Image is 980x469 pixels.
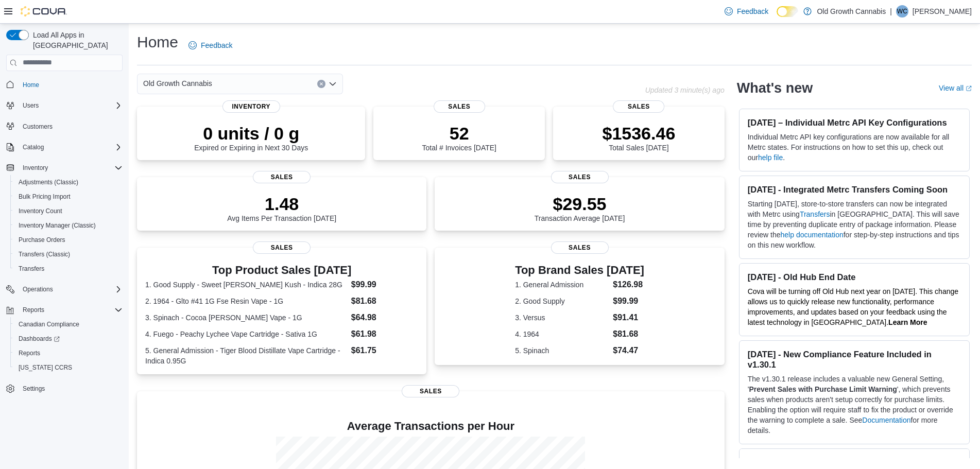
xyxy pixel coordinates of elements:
[613,295,644,307] dd: $99.99
[23,101,39,110] span: Users
[14,190,75,203] a: Bulk Pricing Import
[817,5,886,18] p: Old Growth Cannabis
[14,361,123,374] span: Washington CCRS
[14,361,76,374] a: [US_STATE] CCRS
[19,207,62,215] span: Inventory Count
[194,123,308,144] p: 0 units / 0 g
[10,247,127,262] button: Transfers (Classic)
[10,189,127,204] button: Bulk Pricing Import
[145,296,347,306] dt: 2. 1964 - Glto #41 1G Fse Resin Vape - 1G
[737,80,813,96] h2: What's new
[2,77,127,92] button: Home
[551,241,609,254] span: Sales
[2,303,127,317] button: Reports
[2,119,127,134] button: Customers
[317,80,325,88] button: Clear input
[535,194,625,214] p: $29.55
[14,190,123,203] span: Bulk Pricing Import
[890,5,892,18] p: |
[781,231,844,239] a: help documentation
[351,279,419,291] dd: $99.99
[10,204,127,218] button: Inventory Count
[613,279,644,291] dd: $126.98
[10,233,127,247] button: Purchase Orders
[143,77,212,90] span: Old Growth Cannabis
[351,328,419,340] dd: $61.98
[720,1,772,22] a: Feedback
[939,84,972,92] a: View allExternal link
[2,98,127,113] button: Users
[19,349,40,357] span: Reports
[23,306,44,314] span: Reports
[145,329,347,339] dt: 4. Fuego - Peachy Lychee Vape Cartridge - Sativa 1G
[758,153,783,162] a: help file
[329,80,337,88] button: Open list of options
[422,123,496,152] div: Total # Invoices [DATE]
[14,205,123,217] span: Inventory Count
[10,332,127,346] a: Dashboards
[434,100,485,113] span: Sales
[19,162,123,174] span: Inventory
[515,329,609,339] dt: 4. 1964
[14,347,123,359] span: Reports
[777,6,798,17] input: Dark Mode
[748,287,958,326] span: Cova will be turning off Old Hub next year on [DATE]. This change allows us to quickly release ne...
[2,282,127,297] button: Operations
[145,420,716,432] h4: Average Transactions per Hour
[14,318,123,331] span: Canadian Compliance
[23,164,48,172] span: Inventory
[19,383,49,395] a: Settings
[748,374,961,436] p: The v1.30.1 release includes a valuable new General Setting, ' ', which prevents sales when produ...
[897,5,907,18] span: WC
[201,40,232,50] span: Feedback
[2,140,127,154] button: Catalog
[602,123,675,152] div: Total Sales [DATE]
[253,241,311,254] span: Sales
[29,30,123,50] span: Load All Apps in [GEOGRAPHIC_DATA]
[19,99,123,112] span: Users
[145,264,418,276] h3: Top Product Sales [DATE]
[2,381,127,396] button: Settings
[19,141,48,153] button: Catalog
[227,194,336,222] div: Avg Items Per Transaction [DATE]
[10,346,127,360] button: Reports
[10,262,127,276] button: Transfers
[888,318,927,326] a: Learn More
[351,344,419,357] dd: $61.75
[14,347,44,359] a: Reports
[14,176,82,188] a: Adjustments (Classic)
[14,333,64,345] a: Dashboards
[748,117,961,128] h3: [DATE] – Individual Metrc API Key Configurations
[23,285,53,293] span: Operations
[23,81,39,89] span: Home
[14,219,123,232] span: Inventory Manager (Classic)
[14,219,100,232] a: Inventory Manager (Classic)
[19,304,48,316] button: Reports
[14,263,48,275] a: Transfers
[613,344,644,357] dd: $74.47
[253,171,311,183] span: Sales
[14,234,70,246] a: Purchase Orders
[749,385,897,393] strong: Prevent Sales with Purchase Limit Warning
[515,280,609,290] dt: 1. General Admission
[422,123,496,144] p: 52
[19,283,123,296] span: Operations
[10,175,127,189] button: Adjustments (Classic)
[145,312,347,323] dt: 3. Spinach - Cocoa [PERSON_NAME] Vape - 1G
[227,194,336,214] p: 1.48
[913,5,972,18] p: [PERSON_NAME]
[19,320,79,328] span: Canadian Compliance
[613,311,644,324] dd: $91.41
[515,345,609,356] dt: 5. Spinach
[19,120,123,133] span: Customers
[19,221,96,230] span: Inventory Manager (Classic)
[402,385,459,397] span: Sales
[10,317,127,332] button: Canadian Compliance
[6,73,123,423] nav: Complex example
[535,194,625,222] div: Transaction Average [DATE]
[14,176,123,188] span: Adjustments (Classic)
[14,318,83,331] a: Canadian Compliance
[862,416,910,424] a: Documentation
[19,304,123,316] span: Reports
[748,349,961,370] h3: [DATE] - New Compliance Feature Included in v1.30.1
